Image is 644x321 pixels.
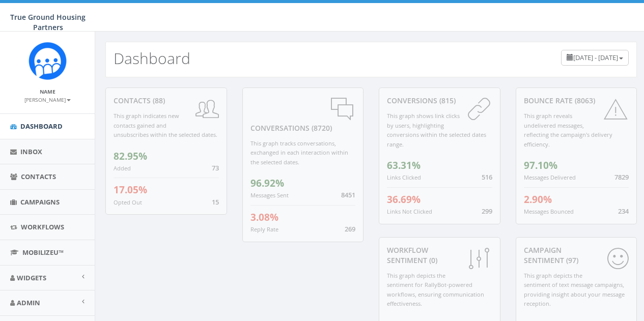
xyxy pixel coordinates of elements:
span: 96.92% [250,177,284,190]
span: 63.31% [387,159,421,172]
span: 2.90% [524,193,552,206]
small: This graph reveals undelivered messages, reflecting the campaign's delivery efficiency. [524,112,612,148]
small: Messages Sent [250,191,289,199]
div: Campaign Sentiment [524,245,629,266]
span: Workflows [21,222,64,231]
small: Added [114,164,131,172]
small: Name [40,88,55,95]
span: 299 [482,207,492,216]
span: 17.05% [114,183,147,196]
small: This graph tracks conversations, exchanged in each interaction within the selected dates. [250,139,348,166]
span: Campaigns [20,197,60,207]
span: (8720) [310,123,332,133]
span: Widgets [17,273,46,282]
span: 36.69% [387,193,421,206]
span: (0) [427,255,437,265]
div: conversations [250,96,356,133]
small: This graph depicts the sentiment for RallyBot-powered workflows, ensuring communication effective... [387,272,484,308]
small: Links Not Clicked [387,208,432,215]
span: 269 [345,224,355,234]
small: This graph depicts the sentiment of text message campaigns, providing insight about your message ... [524,272,625,308]
span: 3.08% [250,211,278,224]
small: Links Clicked [387,173,421,181]
span: (8063) [573,96,595,105]
span: (97) [564,255,578,265]
div: Bounce Rate [524,96,629,106]
span: Inbox [20,147,42,156]
span: 234 [618,207,629,216]
span: 15 [212,197,219,207]
div: contacts [114,96,219,106]
span: MobilizeU™ [22,248,64,257]
small: This graph indicates new contacts gained and unsubscribes within the selected dates. [114,112,217,138]
span: 7829 [614,172,629,182]
img: Rally_Corp_Logo_1.png [29,42,67,80]
small: This graph shows link clicks by users, highlighting conversions within the selected dates range. [387,112,486,148]
span: Contacts [21,172,56,181]
span: Dashboard [20,122,63,131]
span: 82.95% [114,150,147,163]
small: Messages Delivered [524,173,576,181]
span: 516 [482,172,492,182]
span: 73 [212,163,219,172]
span: True Ground Housing Partners [10,12,86,32]
span: 8451 [341,190,355,199]
span: (88) [151,96,165,105]
span: 97.10% [524,159,557,172]
a: [PERSON_NAME] [24,95,71,104]
span: (815) [437,96,456,105]
small: Reply Rate [250,225,278,233]
small: Messages Bounced [524,208,574,215]
div: Workflow Sentiment [387,245,492,266]
div: conversions [387,96,492,106]
span: Admin [17,298,40,307]
small: [PERSON_NAME] [24,96,71,103]
h2: Dashboard [114,50,190,67]
span: [DATE] - [DATE] [573,53,618,62]
small: Opted Out [114,198,142,206]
